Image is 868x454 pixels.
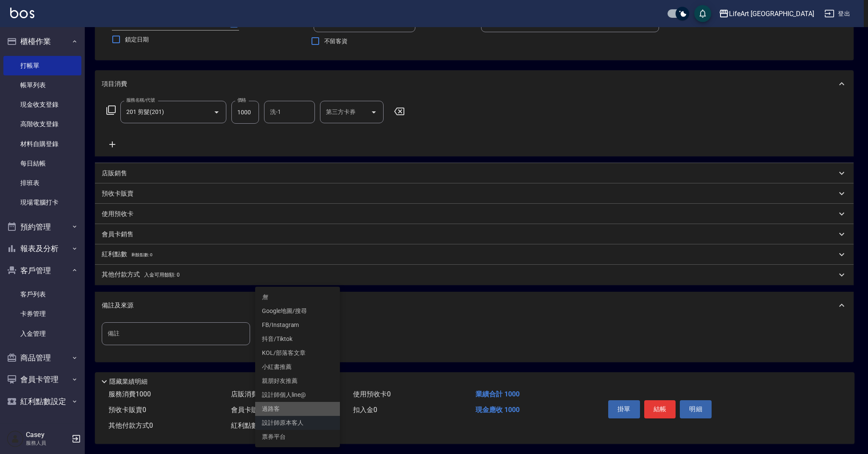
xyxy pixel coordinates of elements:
li: 過路客 [255,402,340,416]
li: FB/Instagram [255,318,340,332]
li: 票券平台 [255,430,340,444]
em: 無 [262,293,268,302]
li: 設計師原本客人 [255,416,340,430]
li: KOL/部落客文章 [255,346,340,360]
li: 抖音/Tiktok [255,332,340,346]
li: 小紅書推薦 [255,360,340,374]
li: Google地圖/搜尋 [255,304,340,318]
li: 設計師個人line@ [255,388,340,402]
li: 親朋好友推薦 [255,374,340,388]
